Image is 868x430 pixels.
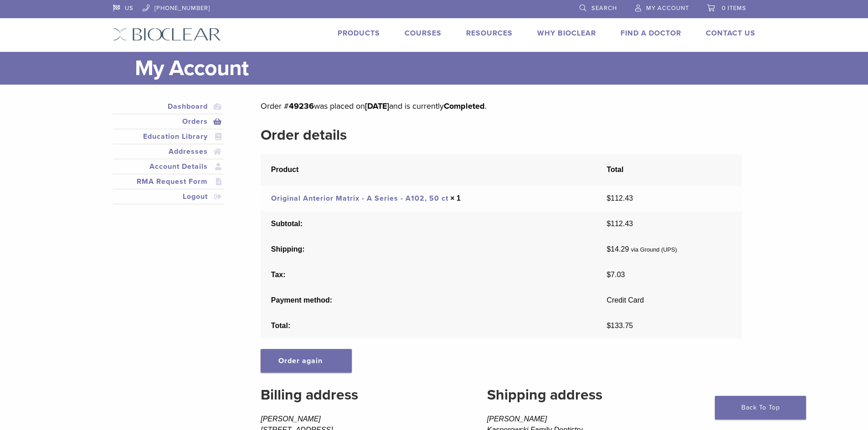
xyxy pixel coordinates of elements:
[115,131,222,142] a: Education Library
[466,29,513,38] a: Resources
[261,154,596,186] th: Product
[115,161,222,172] a: Account Details
[115,101,222,112] a: Dashboard
[135,52,755,85] h1: My Account
[596,288,742,313] td: Credit Card
[115,146,222,157] a: Addresses
[289,101,314,111] mark: 49236
[113,28,221,41] img: Bioclear
[606,245,611,253] span: $
[365,101,389,111] mark: [DATE]
[261,262,596,288] th: Tax:
[113,99,224,215] nav: Account pages
[261,349,352,373] a: Order again
[261,211,596,237] th: Subtotal:
[606,245,629,253] span: 14.29
[606,220,611,228] span: $
[646,5,689,12] span: My Account
[115,116,222,127] a: Orders
[261,313,596,339] th: Total:
[706,29,755,38] a: Contact Us
[115,176,222,187] a: RMA Request Form
[487,384,742,406] h2: Shipping address
[606,322,633,329] span: 133.75
[606,322,611,329] span: $
[537,29,596,38] a: Why Bioclear
[261,99,741,113] p: Order # was placed on and is currently .
[338,29,380,38] a: Products
[271,194,448,203] a: Original Anterior Matrix - A Series - A102, 50 ct
[405,29,442,38] a: Courses
[596,154,742,186] th: Total
[444,101,485,111] mark: Completed
[450,194,461,202] strong: × 1
[261,124,741,146] h2: Order details
[606,271,625,278] span: 7.03
[621,29,681,38] a: Find A Doctor
[606,194,611,202] span: $
[606,220,633,228] span: 112.43
[261,384,459,406] h2: Billing address
[631,246,677,253] small: via Ground (UPS)
[715,396,806,420] a: Back To Top
[261,237,596,262] th: Shipping:
[722,5,746,12] span: 0 items
[606,271,611,278] span: $
[115,191,222,202] a: Logout
[591,5,617,12] span: Search
[261,288,596,313] th: Payment method:
[606,194,633,202] bdi: 112.43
